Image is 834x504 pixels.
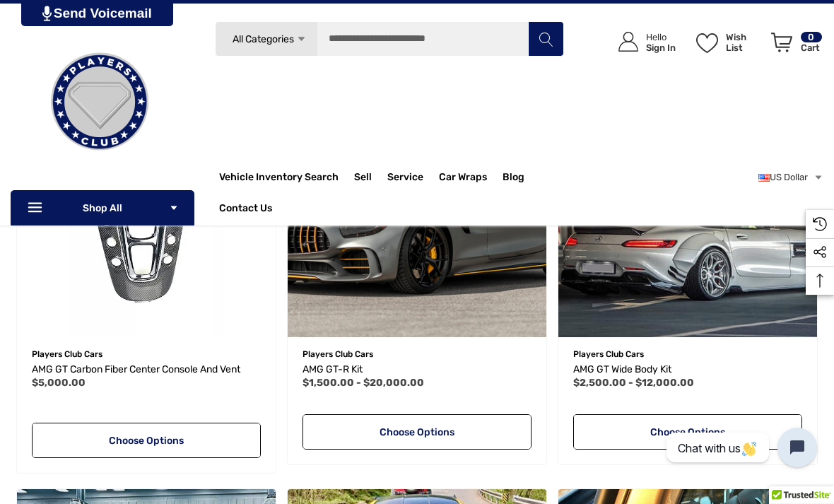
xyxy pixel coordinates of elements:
svg: Wish List [696,33,718,53]
a: Vehicle Inventory Search [219,171,339,187]
a: Car Wraps [439,163,503,192]
svg: Icon Line [26,200,47,216]
svg: Icon Arrow Down [169,203,179,213]
span: AMG GT-R Kit [303,363,363,375]
svg: Icon Arrow Down [296,34,307,45]
p: Hello [646,32,676,42]
a: USD [758,163,823,192]
button: Search [528,21,563,57]
p: 0 [801,32,822,42]
svg: Review Your Cart [771,33,792,52]
span: $1,500.00 - $20,000.00 [303,377,424,389]
a: Cart with 0 items [765,18,823,73]
img: Players Club | Cars For Sale [29,31,170,172]
span: $2,500.00 - $12,000.00 [573,377,694,389]
svg: Icon User Account [618,32,638,52]
a: Sign in [602,18,683,66]
a: AMG GT Carbon Fiber Center Console and Vent,$5,000.00 [32,361,261,378]
a: All Categories Icon Arrow Down Icon Arrow Up [215,21,317,57]
img: PjwhLS0gR2VuZXJhdG9yOiBHcmF2aXQuaW8gLS0+PHN2ZyB4bWxucz0iaHR0cDovL3d3dy53My5vcmcvMjAwMC9zdmciIHhtb... [42,6,52,21]
p: Cart [801,42,822,53]
a: Service [387,171,423,187]
span: Car Wraps [439,171,487,187]
a: AMG GT Wide Body Kit,Price range from $2,500.00 to $12,000.00 [573,361,802,378]
span: AMG GT Wide Body Kit [573,363,671,375]
p: Sign In [646,42,676,53]
a: Wish List Wish List [690,18,765,66]
a: AMG GT-R Kit,Price range from $1,500.00 to $20,000.00 [303,361,531,378]
svg: Social Media [813,245,827,259]
a: Sell [354,163,387,192]
p: Wish List [726,32,763,53]
p: Players Club Cars [303,345,531,363]
svg: Recently Viewed [813,217,827,231]
span: $5,000.00 [32,377,86,389]
a: Contact Us [219,202,272,218]
p: Players Club Cars [32,345,261,363]
span: Sell [354,171,372,187]
p: Shop All [11,190,194,225]
a: Choose Options [573,414,802,450]
span: AMG GT Carbon Fiber Center Console and Vent [32,363,240,375]
a: Choose Options [303,414,531,450]
span: All Categories [233,33,294,45]
a: Choose Options [32,423,261,458]
a: Blog [503,171,524,187]
svg: Top [806,274,834,288]
p: Players Club Cars [573,345,802,363]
